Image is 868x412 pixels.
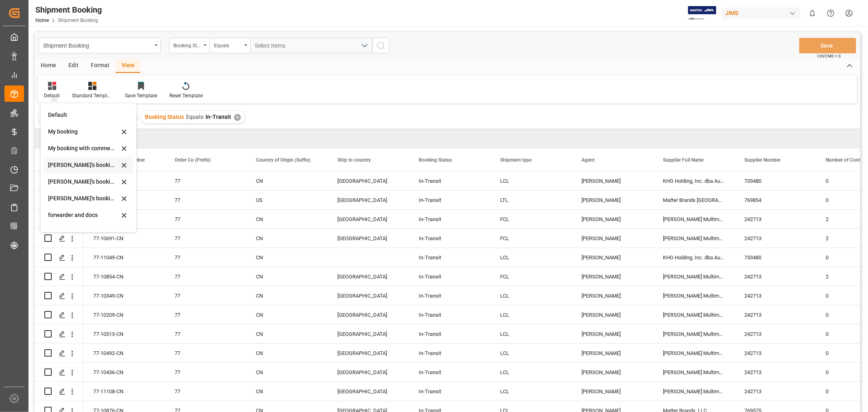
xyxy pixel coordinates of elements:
div: JIMS [722,7,800,19]
div: [PERSON_NAME] Multimedia [GEOGRAPHIC_DATA] [653,363,735,381]
div: Shipment Booking [35,4,102,16]
div: US [256,191,318,210]
div: [PERSON_NAME]'s booking_3 [48,194,119,203]
div: In-Transit [419,172,481,191]
div: 242713 [735,324,816,343]
div: 77-10513-CN [83,324,165,343]
div: In-Transit [419,191,481,210]
div: [PERSON_NAME] Multimedia [GEOGRAPHIC_DATA] [653,210,735,228]
button: open menu [39,38,161,53]
div: Press SPACE to select this row. [35,382,83,401]
span: Ship to country [337,157,371,163]
div: [GEOGRAPHIC_DATA] [337,306,399,324]
div: 77 [175,363,236,382]
div: LCL [500,306,562,324]
div: Press SPACE to select this row. [35,210,83,229]
img: Exertis%20JAM%20-%20Email%20Logo.jpg_1722504956.jpg [688,6,716,20]
div: [PERSON_NAME] Multimedia [GEOGRAPHIC_DATA] [653,229,735,248]
div: Edit [62,59,85,73]
span: Supplier Number [744,157,781,163]
div: CN [256,325,318,344]
div: Shipment Booking [43,40,152,50]
div: CN [256,306,318,324]
div: [PERSON_NAME] [582,306,643,324]
div: [PERSON_NAME] [582,172,643,191]
div: [PERSON_NAME] [582,287,643,305]
div: 242713 [735,267,816,286]
div: View [116,59,140,73]
div: [PERSON_NAME] [582,344,643,363]
div: [PERSON_NAME]'s booking [48,161,119,169]
span: Select Items [255,42,290,49]
div: Press SPACE to select this row. [35,286,83,305]
div: LCL [500,382,562,401]
div: 77 [175,191,236,210]
div: LCL [500,344,562,363]
div: [GEOGRAPHIC_DATA] [337,363,399,382]
div: Press SPACE to select this row. [35,363,83,382]
div: Press SPACE to select this row. [35,324,83,344]
div: [GEOGRAPHIC_DATA] [337,229,399,248]
div: 77 [175,344,236,363]
div: 733480 [735,248,816,267]
div: [PERSON_NAME] [582,248,643,267]
div: Press SPACE to select this row. [35,344,83,363]
div: [GEOGRAPHIC_DATA] [337,382,399,401]
div: forwarder and docs [48,211,119,219]
div: CN [256,229,318,248]
button: open menu [169,38,210,53]
div: [PERSON_NAME] Multimedia [GEOGRAPHIC_DATA] [653,305,735,324]
div: 77-11049-CN [83,248,165,267]
div: 733480 [735,171,816,190]
div: 242713 [735,210,816,228]
div: Press SPACE to select this row. [35,305,83,324]
a: Home [35,18,49,23]
span: Equals [186,114,203,120]
div: In-Transit [419,287,481,305]
div: In-Transit [419,325,481,344]
div: Press SPACE to select this row. [35,229,83,248]
span: Order Co (Prefix) [175,157,211,163]
div: Default [48,111,119,119]
div: Booking Status [173,40,201,49]
div: [PERSON_NAME] Multimedia [GEOGRAPHIC_DATA] [653,344,735,362]
div: CN [256,363,318,382]
div: Press SPACE to select this row. [35,171,83,191]
div: Press SPACE to select this row. [35,248,83,267]
div: [PERSON_NAME] [582,363,643,382]
div: [PERSON_NAME] Multimedia [GEOGRAPHIC_DATA] [653,382,735,401]
button: show 0 new notifications [803,4,822,22]
div: FCL [500,229,562,248]
div: [GEOGRAPHIC_DATA] [337,325,399,344]
span: Shipment type [500,157,531,163]
div: CN [256,287,318,305]
div: 77 [175,248,236,267]
button: open menu [250,38,372,53]
div: In-Transit [419,267,481,286]
div: 77-10436-CN [83,363,165,381]
div: In-Transit [419,382,481,401]
div: [PERSON_NAME] Multimedia [GEOGRAPHIC_DATA] [653,267,735,286]
div: In-Transit [419,210,481,229]
div: 77 [175,287,236,305]
div: ✕ [234,114,241,121]
button: open menu [210,38,250,53]
div: [PERSON_NAME] Multimedia [GEOGRAPHIC_DATA] [653,324,735,343]
div: [GEOGRAPHIC_DATA] [337,191,399,210]
div: 769854 [735,191,816,209]
div: LCL [500,248,562,267]
div: [PERSON_NAME] [582,267,643,286]
div: CN [256,248,318,267]
span: Agent [582,157,595,163]
span: Supplier Full Name [663,157,704,163]
div: 77 [175,172,236,191]
div: [PERSON_NAME] [582,191,643,210]
div: CN [256,210,318,229]
div: 242713 [735,344,816,362]
div: In-Transit [419,344,481,363]
div: 77 [175,229,236,248]
div: In-Transit [419,229,481,248]
div: 77-10854-CN [83,267,165,286]
span: Booking Status [419,157,452,163]
span: Booking Status [145,114,184,120]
